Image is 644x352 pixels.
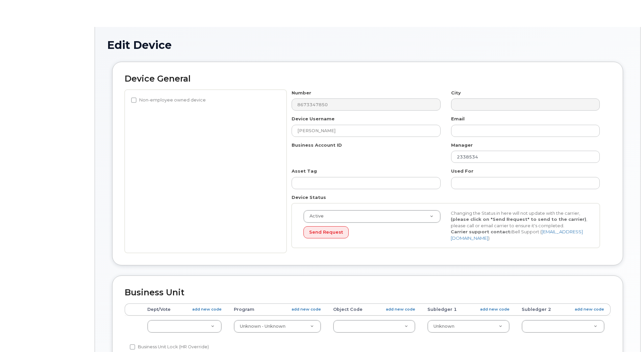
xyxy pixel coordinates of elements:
a: add new code [480,306,510,312]
label: Number [292,90,311,96]
a: add new code [292,306,321,312]
a: [EMAIL_ADDRESS][DOMAIN_NAME] [451,229,583,241]
h1: Edit Device [107,39,628,51]
label: Email [451,116,465,122]
label: Device Username [292,116,335,122]
label: Used For [451,168,473,174]
h2: Business Unit [125,288,611,297]
h2: Device General [125,74,611,84]
th: Object Code [327,303,421,316]
a: Active [304,210,440,223]
strong: Carrier support contact: [451,229,512,234]
label: Device Status [292,194,326,201]
label: Non-employee owned device [131,96,206,104]
span: Active [305,213,324,219]
label: Asset Tag [292,168,317,174]
a: Unknown [428,320,509,332]
th: Subledger 2 [516,303,611,316]
span: Unknown [434,324,454,329]
label: Manager [451,142,473,148]
input: Business Unit Lock (HR Override) [130,344,135,350]
a: add new code [192,306,222,312]
label: City [451,90,461,96]
a: add new code [386,306,415,312]
a: add new code [575,306,604,312]
th: Subledger 1 [421,303,516,316]
label: Business Account ID [292,142,342,148]
span: Unknown - Unknown [240,324,286,329]
a: Unknown - Unknown [234,320,321,332]
input: Select manager [451,151,600,163]
input: Non-employee owned device [131,97,137,103]
label: Business Unit Lock (HR Override) [130,343,209,351]
div: Changing the Status in here will not update with the carrier, , please call or email carrier to e... [446,210,593,241]
th: Dept/Vote [141,303,227,316]
button: Send Request [303,226,349,239]
strong: (please click on "Send Request" to send to the carrier) [451,216,586,222]
th: Program [228,303,327,316]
